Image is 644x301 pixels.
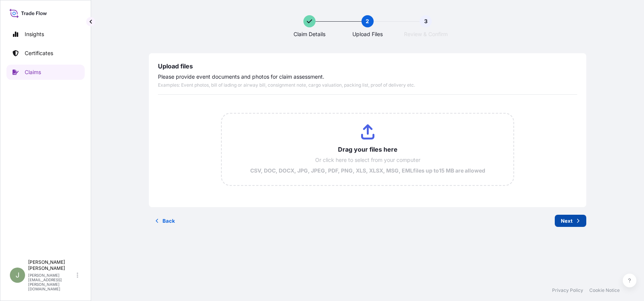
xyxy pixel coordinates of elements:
span: Claim Details [294,30,325,38]
p: Claims [25,68,41,76]
a: Insights [6,27,85,42]
a: Cookie Notice [589,287,620,293]
span: Please provide event documents and photos for claim assessment. [158,73,415,81]
span: Review & Confirm [404,30,448,38]
span: 2 [366,17,369,25]
a: Privacy Policy [552,287,583,293]
span: Upload Files [352,30,383,38]
p: [PERSON_NAME] [PERSON_NAME] [28,259,75,271]
p: Insights [25,30,44,38]
span: Examples: Event photos, bill of lading or airway bill, consignment note, cargo valuation, packing... [158,82,415,88]
a: Claims [6,65,85,80]
span: 3 [424,17,428,25]
p: Certificates [25,49,53,57]
span: J [16,271,19,279]
p: [PERSON_NAME][EMAIL_ADDRESS][PERSON_NAME][DOMAIN_NAME] [28,273,75,291]
p: Next [561,217,573,225]
button: Next [555,215,586,227]
span: Upload files [158,62,415,70]
button: Back [149,215,181,227]
p: Back [163,217,175,225]
a: Certificates [6,46,85,61]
